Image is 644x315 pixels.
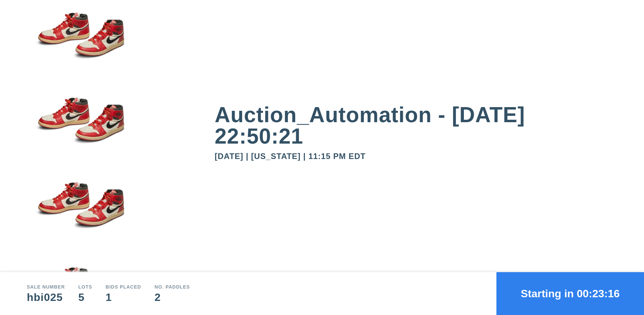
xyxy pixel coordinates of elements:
img: small [27,85,134,170]
button: Starting in 00:23:16 [496,272,644,315]
div: 1 [106,292,141,303]
img: small [27,170,134,255]
div: Sale number [27,285,65,289]
div: [DATE] | [US_STATE] | 11:15 PM EDT [215,152,617,160]
div: hbi025 [27,292,65,303]
div: 2 [155,292,190,303]
div: Lots [78,285,92,289]
div: Bids Placed [106,285,141,289]
img: small [27,0,134,85]
div: 5 [78,292,92,303]
div: Auction_Automation - [DATE] 22:50:21 [215,104,617,147]
div: No. Paddles [155,285,190,289]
